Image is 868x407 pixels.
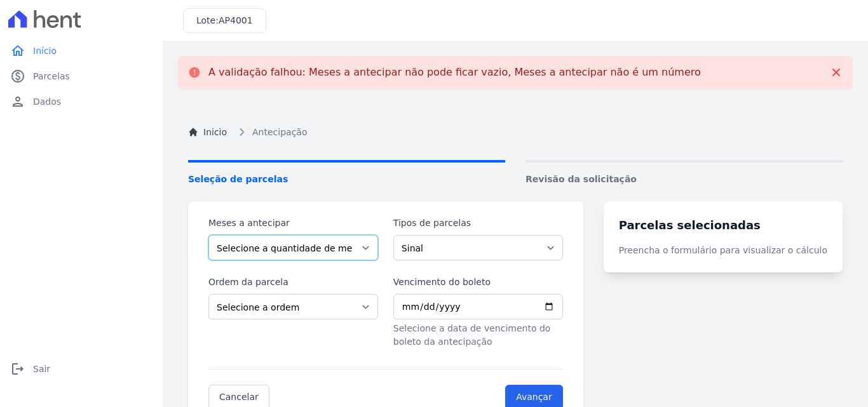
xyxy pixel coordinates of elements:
h3: Parcelas selecionadas [619,217,827,234]
nav: Progress [188,160,843,186]
i: logout [10,361,25,377]
a: paidParcelas [5,63,158,89]
span: Seleção de parcelas [188,173,505,186]
span: Início [33,44,57,57]
span: Dados [33,95,61,108]
i: person [10,94,25,109]
i: paid [10,69,25,84]
span: Parcelas [33,70,70,83]
p: Selecione a data de vencimento do boleto da antecipação [393,322,563,349]
a: Inicio [188,126,227,139]
p: A validação falhou: Meses a antecipar não pode ficar vazio, Meses a antecipar não é um número [208,66,701,79]
a: personDados [5,89,158,114]
label: Meses a antecipar [208,217,378,230]
label: Tipos de parcelas [393,217,563,230]
h3: Lote: [196,14,253,27]
a: logoutSair [5,356,158,382]
i: home [10,43,25,58]
span: Sair [33,363,50,375]
label: Ordem da parcela [208,276,378,289]
span: Antecipação [252,126,307,139]
span: Revisão da solicitação [526,173,843,186]
label: Vencimento do boleto [393,276,563,289]
a: homeInício [5,38,158,63]
span: AP4001 [219,15,253,25]
p: Preencha o formulário para visualizar o cálculo [619,244,827,257]
nav: Breadcrumb [188,124,843,140]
